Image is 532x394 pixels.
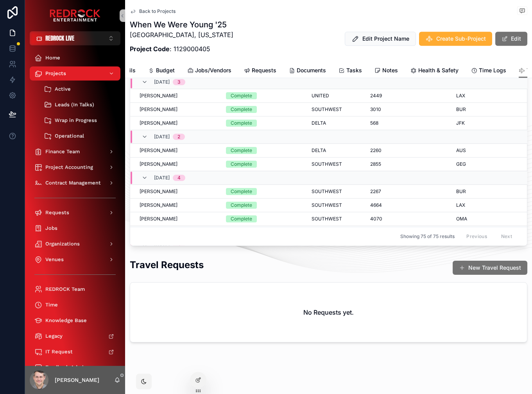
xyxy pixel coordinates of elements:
[55,133,84,139] span: Operational
[410,63,459,79] a: Health & Safety
[30,360,120,374] a: Feedback Admin
[370,106,381,113] span: 3010
[30,145,120,159] a: Finance Team
[370,93,382,99] span: 2449
[312,106,342,113] span: SOUTHWEST
[362,35,409,43] span: Edit Project Name
[418,66,459,74] span: Health & Safety
[140,188,177,195] span: [PERSON_NAME]
[130,30,233,39] p: [GEOGRAPHIC_DATA], [US_STATE]
[370,161,381,167] span: 2855
[30,160,120,174] a: Project Accounting
[231,161,252,168] div: Complete
[154,175,170,181] span: [DATE]
[231,147,252,154] div: Complete
[30,282,120,296] a: REDROCK Team
[456,120,465,126] span: JFK
[45,70,66,77] span: Projects
[39,129,120,143] a: Operational
[30,329,120,343] a: Legacy
[140,216,177,222] span: [PERSON_NAME]
[45,302,58,308] span: Time
[154,134,170,140] span: [DATE]
[339,63,362,79] a: Tasks
[370,120,378,126] span: 568
[39,82,120,96] a: Active
[30,221,120,235] a: Jobs
[312,188,342,195] span: SOUTHWEST
[140,120,177,126] span: [PERSON_NAME]
[195,66,231,74] span: Jobs/Vendors
[231,106,252,113] div: Complete
[479,66,506,74] span: Time Logs
[45,256,64,263] span: Venues
[231,188,252,195] div: Complete
[456,106,466,113] span: BUR
[453,261,527,275] button: New Travel Request
[456,161,466,167] span: GEG
[419,32,492,46] button: Create Sub-Project
[312,202,342,208] span: SOUTHWEST
[156,66,175,74] span: Budget
[45,286,85,292] span: REDROCK Team
[30,66,120,81] a: Projects
[30,176,120,190] a: Contract Management
[382,66,398,74] span: Notes
[140,202,177,208] span: [PERSON_NAME]
[30,31,120,45] button: Select Button
[30,345,120,359] a: IT Request
[456,188,466,195] span: BUR
[139,8,176,14] span: Back to Projects
[45,333,63,339] span: Legacy
[55,117,97,124] span: Wrap in Progress
[130,44,233,54] p: : 1129000405
[370,147,382,154] span: 2260
[45,241,80,247] span: Organizations
[456,93,465,99] span: LAX
[289,63,326,79] a: Documents
[436,35,486,43] span: Create Sub-Project
[30,206,120,220] a: Requests
[45,180,101,186] span: Contract Management
[55,376,99,384] p: [PERSON_NAME]
[55,86,71,92] span: Active
[45,317,87,324] span: Knowledge Base
[187,63,231,79] a: Jobs/Vendors
[148,63,175,79] a: Budget
[495,32,527,46] button: Edit
[312,93,329,99] span: UNITED
[252,66,276,74] span: Requests
[30,51,120,65] a: Home
[39,113,120,127] a: Wrap in Progress
[130,8,176,14] a: Back to Projects
[140,106,177,113] span: [PERSON_NAME]
[140,161,177,167] span: [PERSON_NAME]
[45,149,80,155] span: Finance Team
[471,63,506,79] a: Time Logs
[45,55,60,61] span: Home
[456,202,465,208] span: LAX
[456,147,466,154] span: AUS
[244,63,276,79] a: Requests
[312,161,342,167] span: SOUTHWEST
[312,120,326,126] span: DELTA
[130,45,170,53] strong: Project Code
[231,92,252,99] div: Complete
[130,19,233,30] h1: When We Were Young '25
[312,216,342,222] span: SOUTHWEST
[30,313,120,328] a: Knowledge Base
[140,93,177,99] span: [PERSON_NAME]
[45,210,69,216] span: Requests
[177,134,180,140] div: 2
[297,66,326,74] span: Documents
[177,175,181,181] div: 4
[345,32,416,46] button: Edit Project Name
[177,79,181,85] div: 3
[231,202,252,209] div: Complete
[231,120,252,127] div: Complete
[370,216,382,222] span: 4070
[400,233,455,239] span: Showing 75 of 75 results
[39,98,120,112] a: Leads (In Talks)
[312,147,326,154] span: DELTA
[45,349,73,355] span: IT Request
